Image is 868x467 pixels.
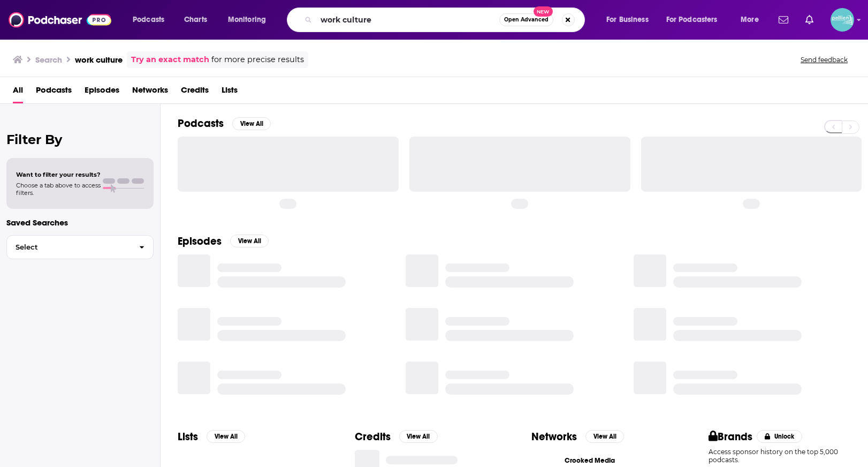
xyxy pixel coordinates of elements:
[184,12,207,27] span: Charts
[132,81,168,103] a: Networks
[534,6,553,17] span: New
[741,12,759,27] span: More
[6,132,154,147] h2: Filter By
[831,8,854,32] button: Show profile menu
[659,11,733,28] button: open menu
[230,235,269,247] button: View All
[585,430,624,443] button: View All
[85,81,119,103] a: Episodes
[220,11,280,28] button: open menu
[709,430,753,443] h2: Brands
[9,10,111,30] img: Podchaser - Follow, Share and Rate Podcasts
[6,217,154,228] p: Saved Searches
[178,235,269,248] a: EpisodesView All
[316,11,499,28] input: Search podcasts, credits, & more...
[709,448,851,464] p: Access sponsor history on the top 5,000 podcasts.
[801,11,818,29] a: Show notifications dropdown
[222,81,238,103] a: Lists
[831,8,854,32] span: Logged in as JessicaPellien
[399,430,438,443] button: View All
[599,11,662,28] button: open menu
[178,430,245,443] a: ListsView All
[606,12,649,27] span: For Business
[178,430,198,443] h2: Lists
[757,430,802,443] button: Unlock
[531,430,624,443] a: NetworksView All
[504,17,549,22] span: Open Advanced
[211,54,304,66] span: for more precise results
[355,430,438,443] a: CreditsView All
[355,430,391,443] h2: Credits
[774,11,793,29] a: Show notifications dropdown
[35,55,62,65] h3: Search
[6,235,154,259] button: Select
[565,456,615,465] span: Crooked Media
[131,54,209,66] a: Try an exact match
[228,12,266,27] span: Monitoring
[499,13,553,26] button: Open AdvancedNew
[178,117,271,130] a: PodcastsView All
[666,12,718,27] span: For Podcasters
[207,430,245,443] button: View All
[16,171,101,178] span: Want to filter your results?
[36,81,72,103] a: Podcasts
[733,11,772,28] button: open menu
[133,12,164,27] span: Podcasts
[75,55,123,65] h3: work culture
[16,182,101,197] span: Choose a tab above to access filters.
[125,11,178,28] button: open menu
[531,430,577,443] h2: Networks
[177,11,214,28] a: Charts
[7,244,131,251] span: Select
[831,8,854,32] img: User Profile
[232,117,271,130] button: View All
[13,81,23,103] a: All
[178,117,224,130] h2: Podcasts
[297,7,595,32] div: Search podcasts, credits, & more...
[181,81,209,103] a: Credits
[178,235,222,248] h2: Episodes
[797,55,851,64] button: Send feedback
